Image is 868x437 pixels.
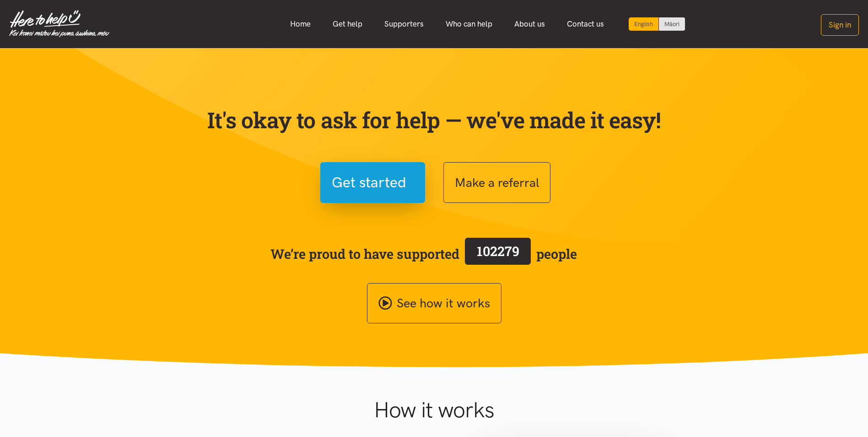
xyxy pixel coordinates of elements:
[629,17,685,31] div: Language toggle
[205,107,663,133] p: It's okay to ask for help — we've made it easy!
[285,397,583,423] h1: How it works
[629,17,659,31] div: Current language
[556,14,615,34] a: Contact us
[477,242,519,260] span: 102279
[659,17,685,31] a: Switch to Te Reo Māori
[9,10,109,38] img: Home
[459,236,536,272] a: 102279
[503,14,556,34] a: About us
[332,171,406,194] span: Get started
[279,14,322,34] a: Home
[322,14,373,34] a: Get help
[435,14,503,34] a: Who can help
[821,14,859,36] button: Sign in
[443,162,550,203] button: Make a referral
[270,236,577,272] span: We’re proud to have supported people
[320,162,425,203] button: Get started
[367,283,501,324] a: See how it works
[373,14,435,34] a: Supporters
